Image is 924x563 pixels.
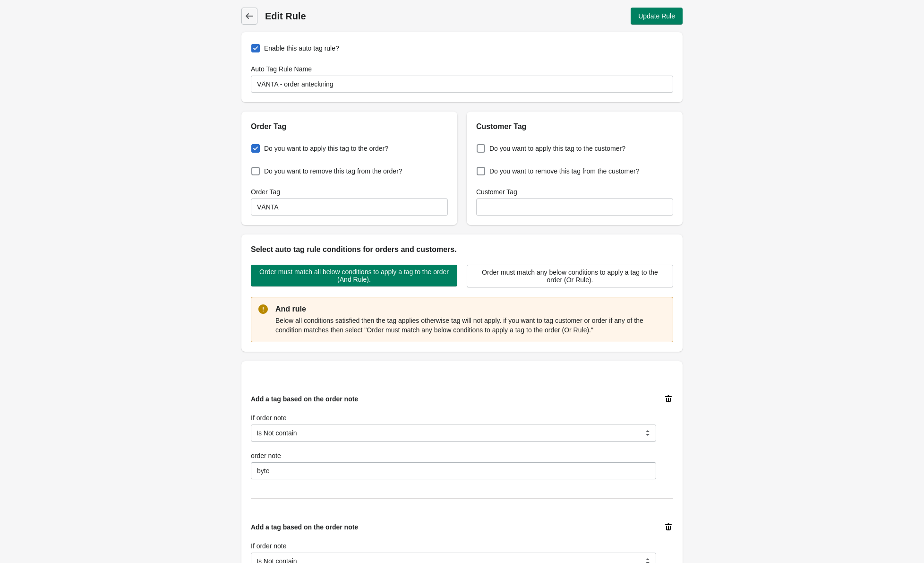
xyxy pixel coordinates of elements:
[467,265,673,287] button: Order must match any below conditions to apply a tag to the order (Or Rule).
[264,43,339,53] span: Enable this auto tag rule?
[476,187,517,197] label: Customer Tag
[475,269,665,284] span: Order must match any below conditions to apply a tag to the order (Or Rule).
[489,144,625,153] span: Do you want to apply this tag to the customer?
[251,462,656,479] input: order note
[251,265,457,286] button: Order must match all below conditions to apply a tag to the order (And Rule).
[275,316,666,335] p: Below all conditions satisfied then the tag applies otherwise tag will not apply. if you want to ...
[251,244,673,255] h2: Select auto tag rule conditions for orders and customers.
[251,121,448,132] h2: Order Tag
[251,413,287,423] label: If order note
[264,166,402,176] span: Do you want to remove this tag from the order?
[251,64,312,74] label: Auto Tag Rule Name
[638,12,675,20] span: Update Rule
[258,268,450,283] span: Order must match all below conditions to apply a tag to the order (And Rule).
[251,451,281,460] label: order note
[251,187,280,197] label: Order Tag
[631,8,683,25] button: Update Rule
[251,395,358,403] span: Add a tag based on the order note
[476,121,673,132] h2: Customer Tag
[489,166,639,176] span: Do you want to remove this tag from the customer?
[275,303,666,315] p: And rule
[251,541,287,551] label: If order note
[265,9,461,23] h1: Edit Rule
[264,144,388,153] span: Do you want to apply this tag to the order?
[251,523,358,531] span: Add a tag based on the order note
